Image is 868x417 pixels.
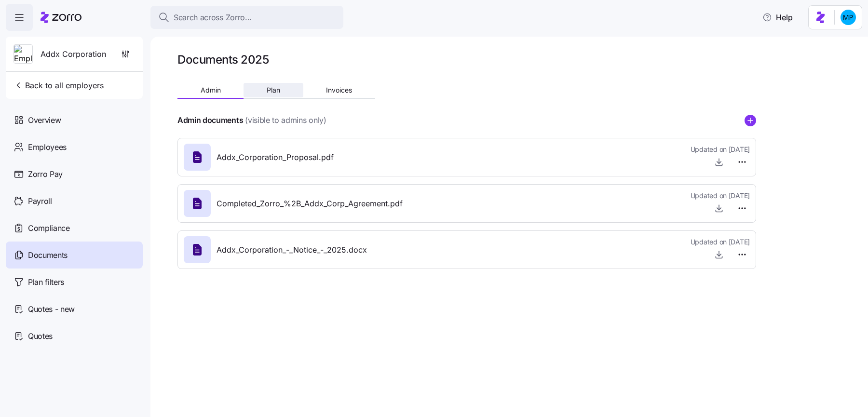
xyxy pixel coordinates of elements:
button: Search across Zorro... [150,6,343,29]
a: Compliance [6,215,143,242]
a: Quotes [6,323,143,350]
span: Back to all employers [14,80,104,91]
span: Zorro Pay [28,168,63,180]
svg: add icon [745,115,756,126]
a: Plan filters [6,269,143,296]
span: Invoices [326,87,352,94]
img: b954e4dfce0f5620b9225907d0f7229f [841,10,856,25]
span: Addx_Corporation_Proposal.pdf [217,151,334,163]
span: Documents [28,249,68,261]
span: Completed_Zorro_%2B_Addx_Corp_Agreement.pdf [217,198,403,210]
a: Overview [6,107,143,134]
span: Addx Corporation [41,48,106,60]
button: Back to all employers [10,76,108,95]
span: (visible to admins only) [245,114,326,126]
span: Updated on [DATE] [691,145,750,154]
a: Employees [6,134,143,161]
img: Employer logo [14,45,32,64]
span: Search across Zorro... [174,12,252,24]
span: Help [762,12,793,23]
span: Addx_Corporation_-_Notice_-_2025.docx [217,244,367,256]
a: Zorro Pay [6,161,143,188]
span: Admin [201,87,221,94]
span: Employees [28,141,67,153]
button: Help [755,8,800,27]
span: Updated on [DATE] [691,237,750,247]
span: Plan [267,87,280,94]
span: Quotes - new [28,303,75,315]
span: Payroll [28,195,52,207]
h1: Documents 2025 [177,52,269,67]
a: Documents [6,242,143,269]
span: Updated on [DATE] [691,191,750,201]
a: Quotes - new [6,296,143,323]
span: Quotes [28,330,53,342]
span: Compliance [28,222,70,234]
span: Overview [28,114,61,126]
h4: Admin documents [177,115,243,126]
a: Payroll [6,188,143,215]
span: Plan filters [28,276,64,288]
